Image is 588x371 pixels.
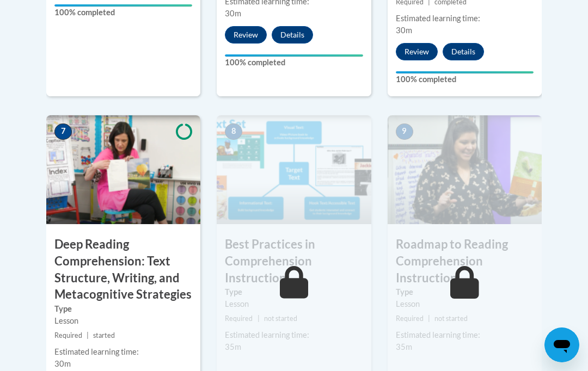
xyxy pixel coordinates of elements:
[225,314,253,323] span: Required
[93,331,115,339] span: started
[396,329,534,341] div: Estimated learning time:
[396,73,534,85] label: 100% completed
[225,342,241,351] span: 35m
[443,43,484,60] button: Details
[225,298,363,310] div: Lesson
[396,13,534,24] div: Estimated learning time:
[396,123,413,140] span: 9
[217,236,371,286] h3: Best Practices in Comprehension Instruction
[428,314,430,323] span: |
[46,236,200,303] h3: Deep Reading Comprehension: Text Structure, Writing, and Metacognitive Strategies
[225,286,363,298] label: Type
[544,327,579,362] iframe: Button to launch messaging window
[396,71,534,73] div: Your progress
[54,359,71,368] span: 30m
[396,314,424,323] span: Required
[217,115,371,224] img: Course Image
[272,26,313,44] button: Details
[54,123,72,140] span: 7
[54,346,192,358] div: Estimated learning time:
[54,315,192,327] div: Lesson
[434,314,468,323] span: not started
[54,4,192,7] div: Your progress
[225,123,242,140] span: 8
[225,9,241,18] span: 30m
[54,331,82,339] span: Required
[396,342,412,351] span: 35m
[46,115,200,224] img: Course Image
[225,26,267,44] button: Review
[396,43,438,60] button: Review
[225,54,363,57] div: Your progress
[87,331,89,339] span: |
[396,286,534,298] label: Type
[54,7,192,18] label: 100% completed
[258,314,260,323] span: |
[264,314,297,323] span: not started
[388,115,542,224] img: Course Image
[225,329,363,341] div: Estimated learning time:
[396,298,534,310] div: Lesson
[225,57,363,69] label: 100% completed
[54,303,192,315] label: Type
[388,236,542,286] h3: Roadmap to Reading Comprehension Instruction
[396,26,412,35] span: 30m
